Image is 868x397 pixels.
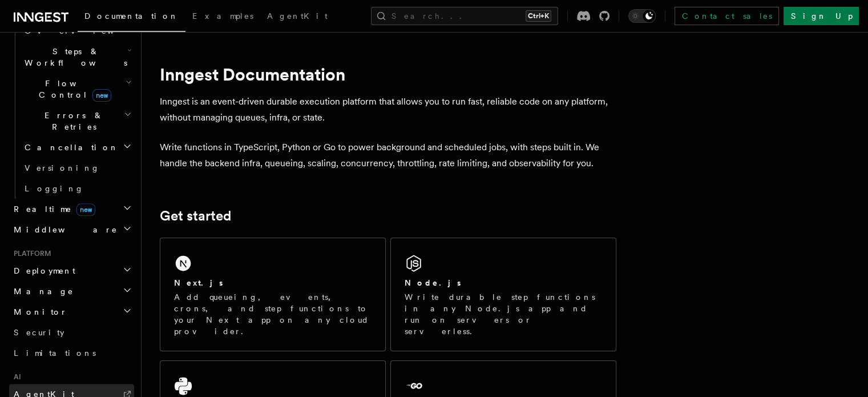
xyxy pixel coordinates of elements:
[9,199,134,219] button: Realtimenew
[784,7,859,25] a: Sign Up
[9,21,134,199] div: Inngest Functions
[9,322,134,343] a: Security
[84,11,179,21] span: Documentation
[14,348,96,358] span: Limitations
[76,203,95,216] span: new
[160,64,616,85] h1: Inngest Documentation
[174,291,372,337] p: Add queueing, events, crons, and step functions to your Next app on any cloud provider.
[20,78,126,101] span: Flow Control
[20,110,124,133] span: Errors & Retries
[9,343,134,363] a: Limitations
[160,94,616,126] p: Inngest is an event-driven durable execution platform that allows you to run fast, reliable code ...
[9,286,74,297] span: Manage
[192,11,253,21] span: Examples
[20,142,119,153] span: Cancellation
[628,9,656,23] button: Toggle dark mode
[20,158,134,178] a: Versioning
[174,277,223,288] h2: Next.js
[9,203,95,215] span: Realtime
[20,105,134,137] button: Errors & Retries
[405,291,602,337] p: Write durable step functions in any Node.js app and run on servers or serverless.
[405,277,461,288] h2: Node.js
[160,238,386,351] a: Next.jsAdd queueing, events, crons, and step functions to your Next app on any cloud provider.
[20,73,134,105] button: Flow Controlnew
[260,3,334,31] a: AgentKit
[9,224,118,235] span: Middleware
[25,163,100,173] span: Versioning
[9,260,134,281] button: Deployment
[160,208,231,224] a: Get started
[20,178,134,199] a: Logging
[9,249,51,258] span: Platform
[9,372,21,382] span: AI
[185,3,260,31] a: Examples
[675,7,779,25] a: Contact sales
[9,306,67,318] span: Monitor
[9,219,134,240] button: Middleware
[526,10,551,22] kbd: Ctrl+K
[78,3,185,32] a: Documentation
[390,238,616,351] a: Node.jsWrite durable step functions in any Node.js app and run on servers or serverless.
[20,137,134,158] button: Cancellation
[9,281,134,302] button: Manage
[14,328,64,337] span: Security
[9,302,134,322] button: Monitor
[160,139,616,171] p: Write functions in TypeScript, Python or Go to power background and scheduled jobs, with steps bu...
[267,11,328,21] span: AgentKit
[371,7,558,25] button: Search...Ctrl+K
[92,89,111,102] span: new
[20,41,134,73] button: Steps & Workflows
[25,184,84,193] span: Logging
[20,46,127,69] span: Steps & Workflows
[9,265,75,276] span: Deployment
